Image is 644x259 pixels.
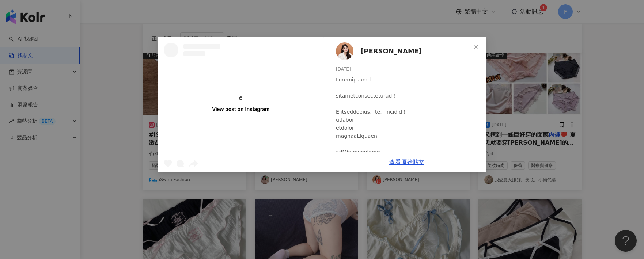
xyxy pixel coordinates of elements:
span: [PERSON_NAME] [361,46,422,56]
button: Close [469,40,483,54]
a: View post on Instagram [158,37,324,172]
img: KOL Avatar [336,42,353,60]
a: KOL Avatar[PERSON_NAME] [336,42,470,60]
span: close [473,44,479,50]
div: [DATE] [336,66,481,73]
div: View post on Instagram [212,106,270,113]
a: 查看原始貼文 [389,159,424,165]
